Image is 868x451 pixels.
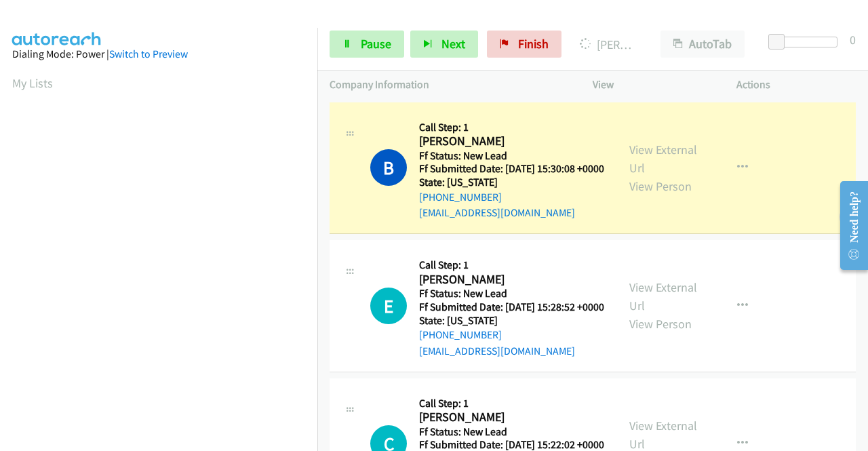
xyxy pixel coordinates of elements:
div: The call is yet to be attempted [370,288,407,324]
button: AutoTab [660,31,745,58]
div: Dialing Mode: Power | [12,46,305,62]
h5: Call Step: 1 [419,258,604,272]
h5: Ff Status: New Lead [419,287,604,300]
span: Pause [361,36,391,52]
a: View External Url [629,279,697,313]
h5: State: [US_STATE] [419,176,604,189]
a: Switch to Preview [109,47,188,60]
h5: Ff Status: New Lead [419,425,604,439]
p: Company Information [330,77,568,93]
a: View Person [629,316,692,332]
h5: State: [US_STATE] [419,314,604,328]
a: [PHONE_NUMBER] [419,328,502,341]
p: Actions [736,77,856,93]
span: Finish [518,36,549,52]
h1: B [370,149,407,186]
a: Finish [487,31,561,58]
button: Next [410,31,478,58]
h5: Ff Status: New Lead [419,149,604,163]
a: View Person [629,178,692,194]
h5: Ff Submitted Date: [DATE] 15:30:08 +0000 [419,162,604,176]
a: Pause [330,31,404,58]
h2: [PERSON_NAME] [419,410,600,425]
h2: [PERSON_NAME] [419,134,600,149]
a: [EMAIL_ADDRESS][DOMAIN_NAME] [419,206,575,219]
p: [PERSON_NAME] [580,35,636,54]
div: Delay between calls (in seconds) [775,37,837,47]
a: [PHONE_NUMBER] [419,191,502,203]
iframe: Resource Center [829,172,868,279]
a: [EMAIL_ADDRESS][DOMAIN_NAME] [419,345,575,357]
p: View [593,77,712,93]
a: View External Url [629,142,697,176]
h1: E [370,288,407,324]
h5: Call Step: 1 [419,397,604,410]
span: Next [441,36,465,52]
a: My Lists [12,75,53,91]
h5: Ff Submitted Date: [DATE] 15:28:52 +0000 [419,300,604,314]
h2: [PERSON_NAME] [419,272,600,288]
div: 0 [850,31,856,49]
h5: Call Step: 1 [419,121,604,134]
